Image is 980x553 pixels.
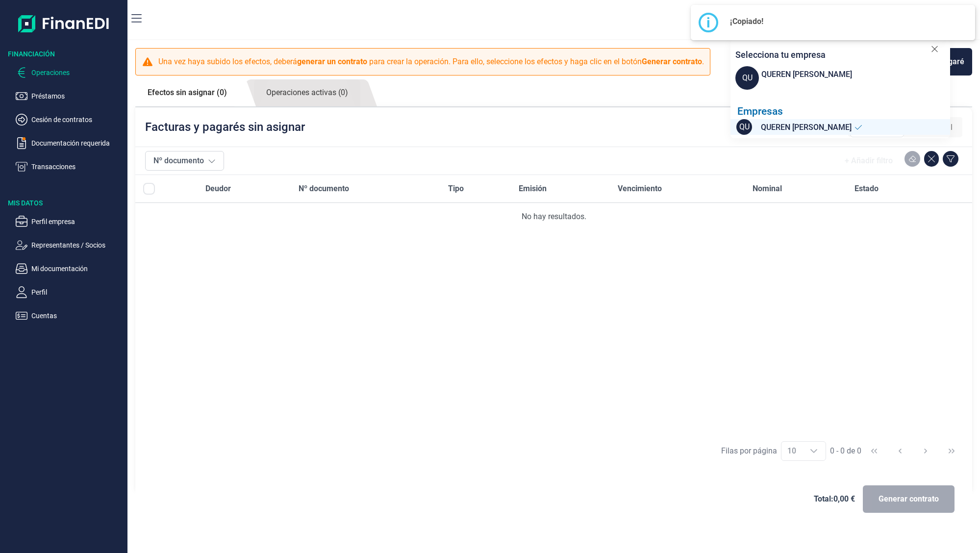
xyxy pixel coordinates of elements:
[31,286,124,298] p: Perfil
[736,119,752,135] span: QU
[31,216,124,227] p: Perfil empresa
[802,442,826,460] div: Choose
[31,90,124,102] p: Préstamos
[145,151,224,171] button: Nº documento
[16,67,124,78] button: Operaciones
[16,90,124,102] button: Préstamos
[914,439,937,463] button: Next Page
[761,122,852,134] span: QUEREN [PERSON_NAME]
[16,114,124,126] button: Cesión de contratos
[16,239,124,251] button: Representantes / Socios
[31,263,124,275] p: Mi documentación
[753,183,782,195] span: Nominal
[940,439,963,463] button: Last Page
[135,79,239,106] a: Efectos sin asignar (0)
[735,48,826,61] p: Selecciona tu empresa
[18,8,110,39] img: Logo de aplicación
[205,183,231,195] span: Deudor
[16,161,124,173] button: Transacciones
[299,183,349,195] span: Nº documento
[254,79,360,106] a: Operaciones activas (0)
[862,439,886,463] button: First Page
[145,119,305,135] p: Facturas y pagarés sin asignar
[31,67,124,78] p: Operaciones
[31,137,124,149] p: Documentación requerida
[735,66,759,90] span: QU
[16,310,124,322] button: Cuentas
[519,183,547,195] span: Emisión
[737,105,950,118] div: Empresas
[618,183,662,195] span: Vencimiento
[143,183,155,195] div: All items unselected
[158,56,704,68] p: Una vez haya subido los efectos, deberá para crear la operación. Para ello, seleccione los efecto...
[16,216,124,227] button: Perfil empresa
[721,445,777,457] div: Filas por página
[31,239,124,251] p: Representantes / Socios
[706,15,710,30] div: i
[888,439,912,463] button: Previous Page
[31,114,124,126] p: Cesión de contratos
[143,211,964,223] div: No hay resultados.
[448,183,464,195] span: Tipo
[830,447,861,455] span: 0 - 0 de 0
[642,57,702,66] b: Generar contrato
[16,263,124,275] button: Mi documentación
[730,17,959,26] h2: ¡Copiado!
[16,137,124,149] button: Documentación requerida
[814,493,855,505] span: Total: 0,00 €
[761,69,852,80] div: QUEREN [PERSON_NAME]
[31,310,124,322] p: Cuentas
[31,161,124,173] p: Transacciones
[16,286,124,298] button: Perfil
[297,57,367,66] b: generar un contrato
[854,183,879,195] span: Estado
